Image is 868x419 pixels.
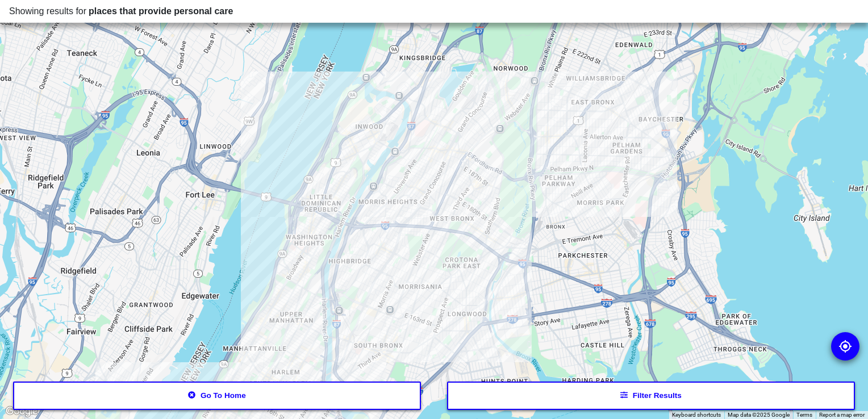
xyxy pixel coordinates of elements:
span: places that provide personal care [89,6,233,16]
img: go to my location [838,340,852,353]
a: Open this area in Google Maps (opens a new window) [3,404,40,419]
div: Showing results for [9,5,859,18]
button: Go to home [13,382,421,410]
button: Keyboard shortcuts [672,411,721,419]
span: Map data ©2025 Google [728,412,790,418]
a: Report a map error [819,412,865,418]
img: Google [3,404,40,419]
a: Terms (opens in new tab) [796,412,812,418]
button: Filter results [447,382,855,410]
